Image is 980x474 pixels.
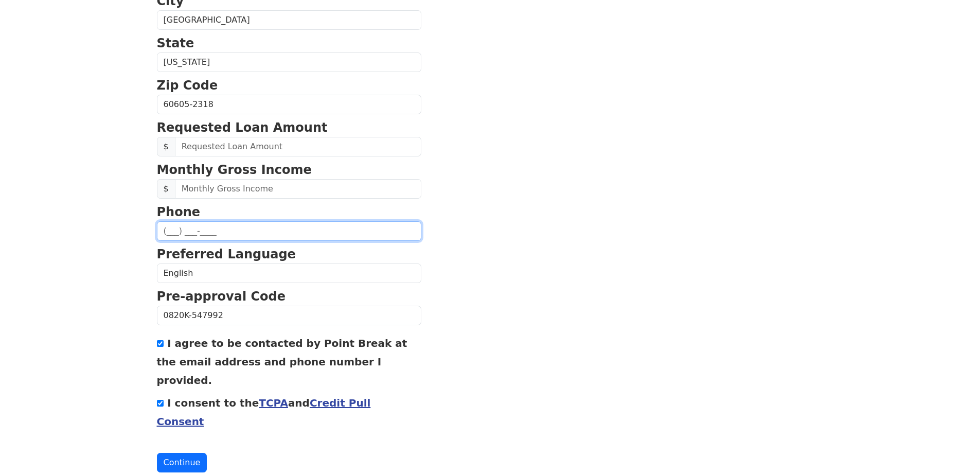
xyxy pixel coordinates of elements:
[157,10,421,30] input: City
[157,306,421,325] input: Pre-approval Code
[157,337,407,387] label: I agree to be contacted by Point Break at the email address and phone number I provided.
[157,137,175,156] span: $
[175,179,421,199] input: Monthly Gross Income
[157,205,201,219] strong: Phone
[157,161,421,179] p: Monthly Gross Income
[157,247,296,261] strong: Preferred Language
[157,221,421,241] input: (___) ___-____
[157,289,286,304] strong: Pre-approval Code
[157,397,371,428] label: I consent to the and
[175,137,421,156] input: Requested Loan Amount
[157,120,328,135] strong: Requested Loan Amount
[157,78,218,93] strong: Zip Code
[157,95,421,114] input: Zip Code
[157,179,175,199] span: $
[157,453,207,472] button: Continue
[157,36,194,50] strong: State
[259,397,288,409] a: TCPA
